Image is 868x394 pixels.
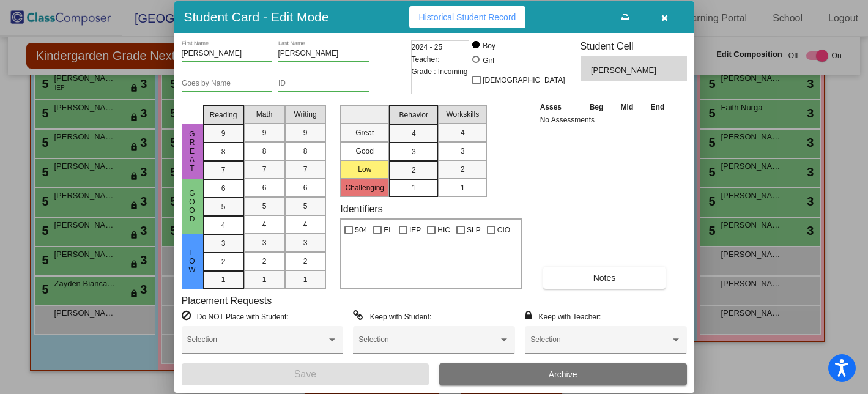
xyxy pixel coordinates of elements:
span: 9 [303,127,308,138]
button: Save [182,363,429,385]
td: No Assessments [537,114,673,126]
span: 3 [412,146,416,157]
span: 4 [412,128,416,139]
span: 1 [221,274,226,285]
span: Teacher: [412,53,440,65]
span: 4 [262,219,267,230]
span: 2 [303,256,308,267]
span: Grade : Incoming [412,65,468,78]
button: Archive [439,363,687,385]
span: 4 [461,127,465,138]
div: Boy [482,40,495,51]
span: 6 [303,182,308,193]
label: = Keep with Teacher: [525,310,601,322]
span: 2 [262,256,267,267]
span: 2 [221,256,226,267]
input: goes by name [182,80,272,88]
span: 8 [303,146,308,157]
span: 2 [461,164,465,175]
label: Placement Requests [182,295,272,307]
span: 1 [461,182,465,193]
button: Notes [543,267,666,289]
label: = Keep with Student: [353,310,431,322]
span: 7 [221,165,226,176]
span: 8 [221,146,226,157]
span: Workskills [446,109,479,120]
span: 7 [303,164,308,175]
span: 5 [262,201,267,212]
span: 6 [262,182,267,193]
span: Great [187,130,198,173]
span: CIO [497,223,510,237]
span: 3 [303,237,308,248]
span: EL [384,223,393,237]
div: Girl [482,55,494,66]
span: 4 [221,220,226,231]
span: [DEMOGRAPHIC_DATA] [483,73,565,87]
button: Historical Student Record [409,6,526,28]
span: 2024 - 25 [412,41,443,53]
span: 5 [221,201,226,212]
span: 5 [303,201,308,212]
span: Reading [210,110,237,121]
span: Historical Student Record [419,12,516,22]
span: SLP [467,223,481,237]
th: Beg [581,100,612,114]
h3: Student Cell [581,40,687,52]
span: 2 [412,165,416,176]
span: IEP [409,223,421,237]
span: 1 [303,274,308,285]
span: Notes [593,273,616,283]
span: [PERSON_NAME] [591,64,659,76]
span: 504 [355,223,367,237]
h3: Student Card - Edit Mode [184,9,329,24]
span: Behavior [399,110,428,121]
span: HIC [437,223,450,237]
span: 9 [221,128,226,139]
th: Asses [537,100,581,114]
span: 3 [461,146,465,157]
span: 3 [221,238,226,249]
label: Identifiers [340,203,382,215]
span: 7 [262,164,267,175]
span: 3 [262,237,267,248]
span: Writing [294,109,316,120]
span: Math [256,109,273,120]
span: 9 [262,127,267,138]
th: End [642,100,673,114]
span: 1 [412,182,416,193]
span: 8 [262,146,267,157]
th: Mid [612,100,642,114]
span: Save [294,369,316,379]
span: 6 [221,183,226,194]
span: Archive [549,370,577,379]
span: 1 [262,274,267,285]
span: Good [187,189,198,223]
span: 4 [303,219,308,230]
label: = Do NOT Place with Student: [182,310,289,322]
span: Low [187,248,198,274]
